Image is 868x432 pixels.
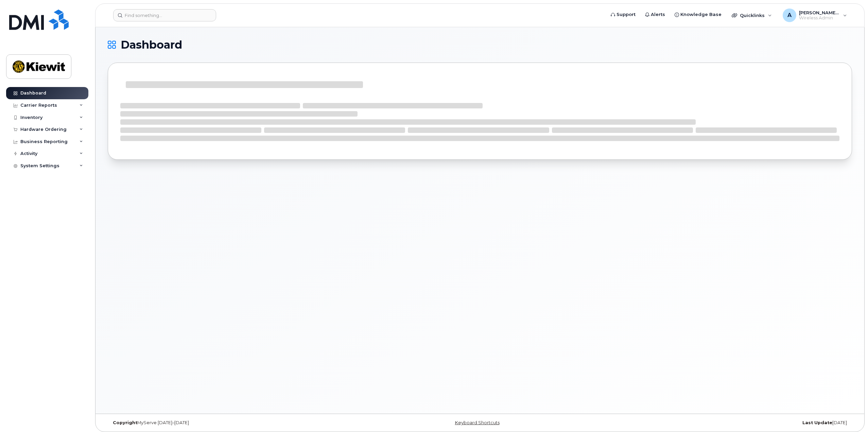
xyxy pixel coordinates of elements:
div: [DATE] [604,420,852,426]
span: Dashboard [121,40,182,50]
a: Keyboard Shortcuts [455,420,500,425]
strong: Last Update [802,420,832,425]
div: MyServe [DATE]–[DATE] [108,420,356,426]
strong: Copyright [113,420,137,425]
